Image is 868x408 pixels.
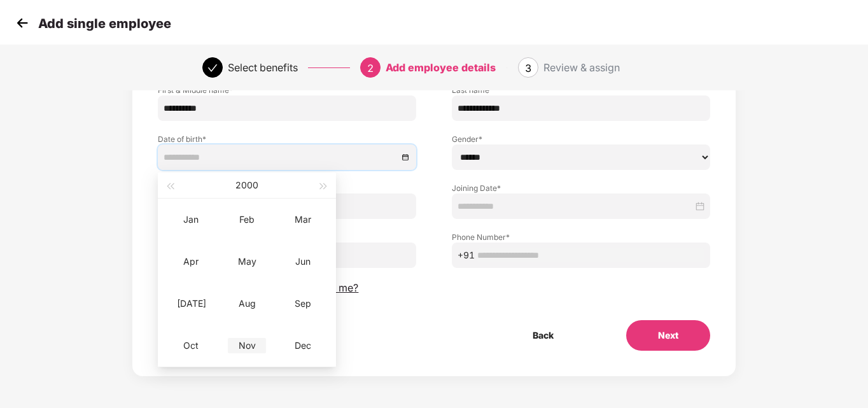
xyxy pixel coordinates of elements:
div: Review & assign [543,57,620,78]
div: Sep [284,296,322,311]
p: Add single employee [38,16,171,31]
td: 2000-07 [163,283,219,325]
div: May [228,254,266,269]
button: Back [501,320,585,351]
label: Joining Date [452,183,710,193]
div: Feb [228,212,266,227]
label: Phone Number [452,232,710,243]
span: +91 [458,248,475,262]
div: Mar [284,212,322,227]
div: Dec [284,338,322,353]
div: Jan [172,212,210,227]
label: Gender [452,134,710,144]
span: 3 [525,62,531,74]
span: 2 [367,62,374,74]
td: 2000-09 [275,283,331,325]
div: Add employee details [386,57,496,78]
div: Select benefits [228,57,298,78]
td: 2000-12 [275,325,331,367]
div: Nov [228,338,266,353]
label: Date of birth [158,134,416,144]
div: Oct [172,338,210,353]
span: check [207,63,218,73]
div: Jun [284,254,322,269]
div: [DATE] [172,296,210,311]
img: svg+xml;base64,PHN2ZyB4bWxucz0iaHR0cDovL3d3dy53My5vcmcvMjAwMC9zdmciIHdpZHRoPSIzMCIgaGVpZ2h0PSIzMC... [13,13,32,32]
td: 2000-01 [163,199,219,241]
td: 2000-06 [275,241,331,283]
td: 2000-05 [219,241,275,283]
td: 2000-11 [219,325,275,367]
button: 2000 [235,172,258,198]
button: Next [626,320,710,351]
td: 2000-08 [219,283,275,325]
td: 2000-10 [163,325,219,367]
td: 2000-03 [275,199,331,241]
td: 2000-04 [163,241,219,283]
td: 2000-02 [219,199,275,241]
div: Aug [228,296,266,311]
div: Apr [172,254,210,269]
